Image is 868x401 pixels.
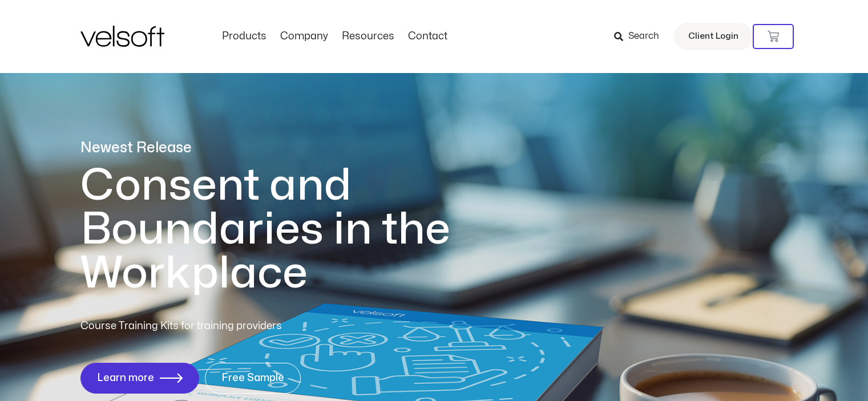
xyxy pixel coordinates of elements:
h1: Consent and Boundaries in the Workplace [80,164,497,295]
img: Velsoft Training Materials [80,26,164,47]
a: Learn more [80,363,199,394]
span: Search [628,29,659,44]
span: Learn more [97,372,154,384]
p: Newest Release [80,138,497,158]
a: Client Login [674,23,753,50]
a: CompanyMenu Toggle [273,30,335,43]
span: Free Sample [221,372,284,384]
p: Course Training Kits for training providers [80,318,365,334]
a: ContactMenu Toggle [401,30,454,43]
a: Free Sample [205,363,301,394]
a: ProductsMenu Toggle [215,30,273,43]
span: Client Login [688,29,738,44]
a: Search [614,27,667,46]
nav: Menu [215,30,454,43]
a: ResourcesMenu Toggle [335,30,401,43]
